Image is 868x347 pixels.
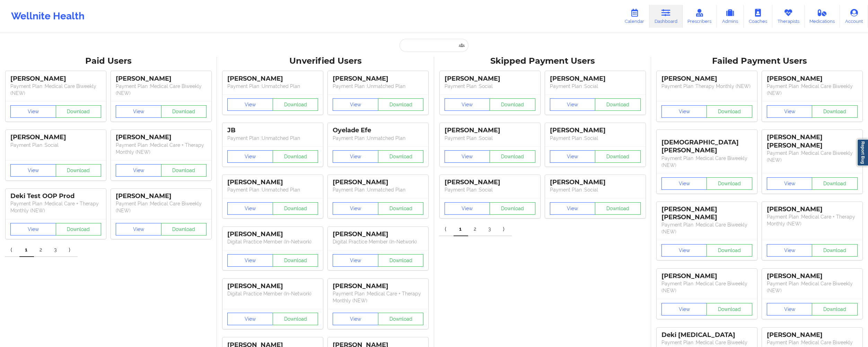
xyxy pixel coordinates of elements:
[707,105,752,118] button: Download
[56,164,102,177] button: Download
[273,313,318,325] button: Download
[445,98,490,111] button: View
[661,244,707,257] button: View
[56,223,102,235] button: Download
[812,303,858,315] button: Download
[550,150,596,163] button: View
[378,150,424,163] button: Download
[550,75,641,83] div: [PERSON_NAME]
[490,150,535,163] button: Download
[767,244,813,257] button: View
[661,272,752,280] div: [PERSON_NAME]
[550,135,641,142] p: Payment Plan : Social
[227,313,273,325] button: View
[333,186,423,193] p: Payment Plan : Unmatched Plan
[550,126,641,134] div: [PERSON_NAME]
[222,56,429,66] div: Unverified Users
[10,105,56,118] button: View
[116,133,207,141] div: [PERSON_NAME]
[767,205,858,213] div: [PERSON_NAME]
[439,222,512,236] div: Pagination Navigation
[595,202,641,215] button: Download
[10,200,101,214] p: Payment Plan : Medical Care + Therapy Monthly (NEW)
[439,222,454,236] a: Previous item
[595,150,641,163] button: Download
[550,186,641,193] p: Payment Plan : Social
[767,83,858,97] p: Payment Plan : Medical Care Biweekly (NEW)
[378,254,424,267] button: Download
[767,331,858,339] div: [PERSON_NAME]
[333,98,378,111] button: View
[767,280,858,294] p: Payment Plan : Medical Care Biweekly (NEW)
[445,83,535,90] p: Payment Plan : Social
[445,135,535,142] p: Payment Plan : Social
[10,75,101,83] div: [PERSON_NAME]
[661,133,752,154] div: [DEMOGRAPHIC_DATA][PERSON_NAME]
[56,105,102,118] button: Download
[333,290,423,304] p: Payment Plan : Medical Care + Therapy Monthly (NEW)
[161,105,207,118] button: Download
[116,164,161,177] button: View
[550,83,641,90] p: Payment Plan : Social
[767,213,858,227] p: Payment Plan : Medical Care + Therapy Monthly (NEW)
[468,222,483,236] a: 2
[227,75,318,83] div: [PERSON_NAME]
[772,5,805,28] a: Therapists
[812,105,858,118] button: Download
[161,164,207,177] button: Download
[273,254,318,267] button: Download
[273,202,318,215] button: Download
[116,142,207,155] p: Payment Plan : Medical Care + Therapy Monthly (NEW)
[767,150,858,163] p: Payment Plan : Medical Care Biweekly (NEW)
[116,105,161,118] button: View
[656,56,863,66] div: Failed Payment Users
[717,5,744,28] a: Admins
[767,303,813,315] button: View
[661,280,752,294] p: Payment Plan : Medical Care Biweekly (NEW)
[227,254,273,267] button: View
[857,139,868,166] a: Report Bug
[661,303,707,315] button: View
[490,98,535,111] button: Download
[767,133,858,149] div: [PERSON_NAME] [PERSON_NAME]
[595,98,641,111] button: Download
[767,75,858,83] div: [PERSON_NAME]
[445,186,535,193] p: Payment Plan : Social
[227,98,273,111] button: View
[19,243,34,257] a: 1
[707,177,752,190] button: Download
[767,272,858,280] div: [PERSON_NAME]
[661,221,752,235] p: Payment Plan : Medical Care Biweekly (NEW)
[661,155,752,169] p: Payment Plan : Medical Care Biweekly (NEW)
[10,164,56,177] button: View
[5,243,78,257] div: Pagination Navigation
[707,303,752,315] button: Download
[227,202,273,215] button: View
[116,223,161,235] button: View
[227,290,318,297] p: Digital Practice Member (In-Network)
[333,150,378,163] button: View
[333,75,423,83] div: [PERSON_NAME]
[812,177,858,190] button: Download
[227,282,318,290] div: [PERSON_NAME]
[333,254,378,267] button: View
[378,98,424,111] button: Download
[333,83,423,90] p: Payment Plan : Unmatched Plan
[227,238,318,245] p: Digital Practice Member (In-Network)
[378,313,424,325] button: Download
[333,282,423,290] div: [PERSON_NAME]
[10,192,101,200] div: Deki Test OOP Prod
[333,230,423,238] div: [PERSON_NAME]
[34,243,49,257] a: 2
[767,177,813,190] button: View
[227,178,318,186] div: [PERSON_NAME]
[116,83,207,97] p: Payment Plan : Medical Care Biweekly (NEW)
[333,135,423,142] p: Payment Plan : Unmatched Plan
[805,5,840,28] a: Medications
[445,202,490,215] button: View
[227,186,318,193] p: Payment Plan : Unmatched Plan
[63,243,78,257] a: Next item
[273,150,318,163] button: Download
[661,75,752,83] div: [PERSON_NAME]
[445,126,535,134] div: [PERSON_NAME]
